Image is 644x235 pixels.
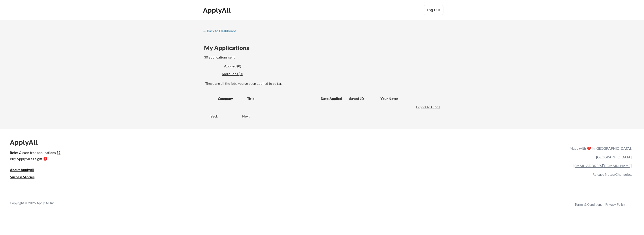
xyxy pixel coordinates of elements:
a: About ApplyAll [10,167,41,173]
a: Terms & Conditions [575,203,602,206]
div: Next [242,114,255,119]
div: My Applications [204,45,253,51]
div: Title [247,96,316,101]
div: Buy ApplyAll as a gift 🎁 [10,157,59,161]
div: ApplyAll [203,6,232,14]
a: Success Stories [10,174,41,180]
div: 30 applications sent [204,55,300,60]
div: More Jobs (0) [222,71,258,76]
div: Export to CSV ↓ [416,105,441,110]
u: About ApplyAll [10,168,34,172]
div: Your Notes [381,96,437,101]
div: Back [203,114,218,119]
div: Applied (0) [224,64,256,69]
a: Buy ApplyAll as a gift 🎁 [10,156,59,162]
div: ApplyAll [10,138,43,147]
a: [EMAIL_ADDRESS][DOMAIN_NAME] [573,164,632,168]
u: Success Stories [10,175,34,179]
a: Privacy Policy [605,203,625,206]
div: ← Back to Dashboard [203,29,240,33]
div: Company [218,96,243,101]
div: Saved JD [349,94,381,103]
div: Made with ❤️ in [GEOGRAPHIC_DATA], [GEOGRAPHIC_DATA] [568,144,632,161]
button: Log Out [424,5,443,15]
div: These are all the jobs you've been applied to so far. [205,81,441,86]
div: These are all the jobs you've been applied to so far. [224,64,256,69]
div: Copyright © 2025 Apply All Inc [10,201,67,206]
a: ← Back to Dashboard [203,29,240,34]
a: Refer & earn free applications 👯‍♀️ [10,151,466,156]
div: Date Applied [321,96,343,101]
div: These are job applications we think you'd be a good fit for, but couldn't apply you to automatica... [222,71,258,77]
a: Release Notes/Changelog [592,172,632,176]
